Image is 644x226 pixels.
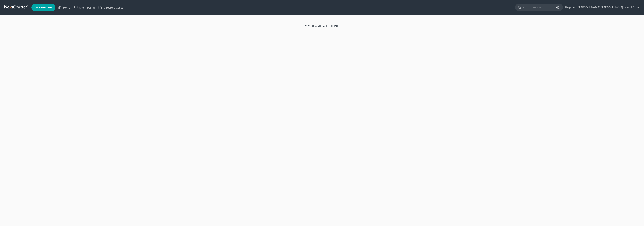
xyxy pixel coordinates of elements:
[39,6,52,9] span: New Case
[523,4,557,11] input: Search by name...
[56,4,72,11] a: Home
[563,4,576,11] a: Help
[97,4,125,11] a: Directory Cases
[72,4,97,11] a: Client Portal
[576,4,639,11] a: [PERSON_NAME] [PERSON_NAME] Law, LLC
[215,24,429,31] div: 2025 © NextChapterBK, INC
